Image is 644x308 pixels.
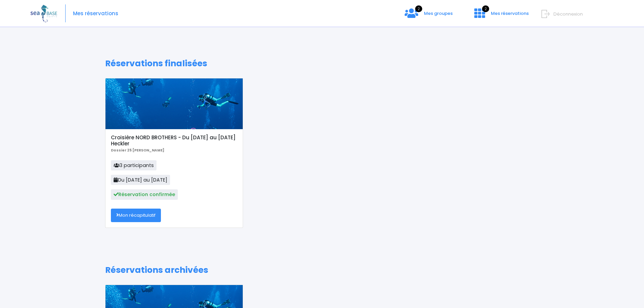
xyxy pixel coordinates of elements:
[553,11,583,17] span: Déconnexion
[491,10,529,17] span: Mes réservations
[111,135,237,147] h5: Croisière NORD BROTHERS - Du [DATE] au [DATE] Heckler
[399,13,458,19] a: 2 Mes groupes
[111,160,157,170] span: 3 participants
[469,13,533,19] a: 2 Mes réservations
[105,58,539,69] h1: Réservations finalisées
[111,175,170,185] span: Du [DATE] au [DATE]
[415,5,422,12] span: 2
[111,148,164,153] b: Dossier 25 [PERSON_NAME]
[482,5,489,12] span: 2
[111,209,161,222] a: Mon récapitulatif
[105,265,539,275] h1: Réservations archivées
[111,189,178,199] span: Réservation confirmée
[424,10,453,17] span: Mes groupes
